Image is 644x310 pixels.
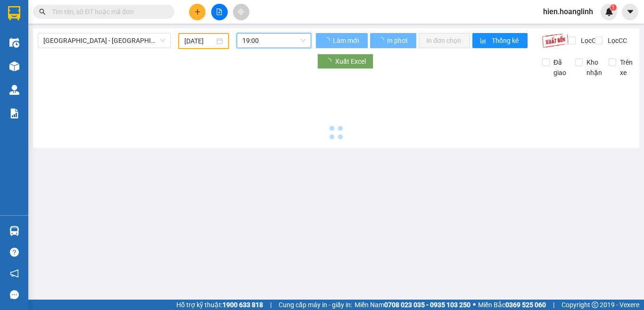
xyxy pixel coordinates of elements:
button: plus [189,4,206,20]
span: 19:00 [242,34,305,48]
button: Làm mới [316,33,368,48]
button: file-add [211,4,228,20]
img: solution-icon [9,109,19,118]
span: Miền Bắc [478,300,546,310]
span: aim [238,8,244,15]
span: message [10,290,19,299]
button: aim [233,4,249,20]
span: loading [325,58,335,65]
span: Lọc CR [577,35,602,46]
span: Miền Nam [355,300,471,310]
span: Hà Nội - Quảng Bình [43,34,165,48]
span: Kho nhận [583,57,606,78]
strong: 1900 633 818 [223,301,263,309]
input: Tìm tên, số ĐT hoặc mã đơn [52,7,163,17]
span: search [39,8,46,15]
span: Cung cấp máy in - giấy in: [279,300,352,310]
span: Lọc CC [604,35,628,46]
span: | [270,300,272,310]
span: Xuất Excel [335,56,366,67]
strong: 0708 023 035 - 0935 103 250 [384,301,471,309]
span: plus [194,8,201,15]
span: ⚪️ [473,303,476,307]
span: copyright [592,302,598,308]
span: Thống kê [492,35,520,46]
sup: 1 [610,4,617,11]
span: Trên xe [616,57,636,78]
span: notification [10,269,19,278]
img: warehouse-icon [9,226,19,236]
button: In phơi [370,33,416,48]
button: Xuất Excel [317,54,373,69]
span: Hỗ trợ kỹ thuật: [176,300,263,310]
span: In phơi [387,35,409,46]
img: 9k= [542,33,569,48]
img: warehouse-icon [9,85,19,95]
span: hien.hoanglinh [536,6,601,17]
button: In đơn chọn [419,33,470,48]
span: file-add [216,8,223,15]
span: 1 [611,4,615,11]
span: bar-chart [480,37,488,45]
span: | [553,300,554,310]
span: Làm mới [333,35,360,46]
img: warehouse-icon [9,38,19,48]
img: logo-vxr [8,6,20,20]
button: bar-chartThống kê [472,33,528,48]
img: warehouse-icon [9,61,19,71]
span: Đã giao [550,57,570,78]
span: question-circle [10,248,19,257]
span: loading [323,37,331,44]
button: caret-down [622,4,638,20]
strong: 0369 525 060 [505,301,546,309]
span: caret-down [626,8,635,16]
img: icon-new-feature [605,8,613,16]
input: 11/09/2025 [184,36,215,46]
span: loading [378,37,386,44]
